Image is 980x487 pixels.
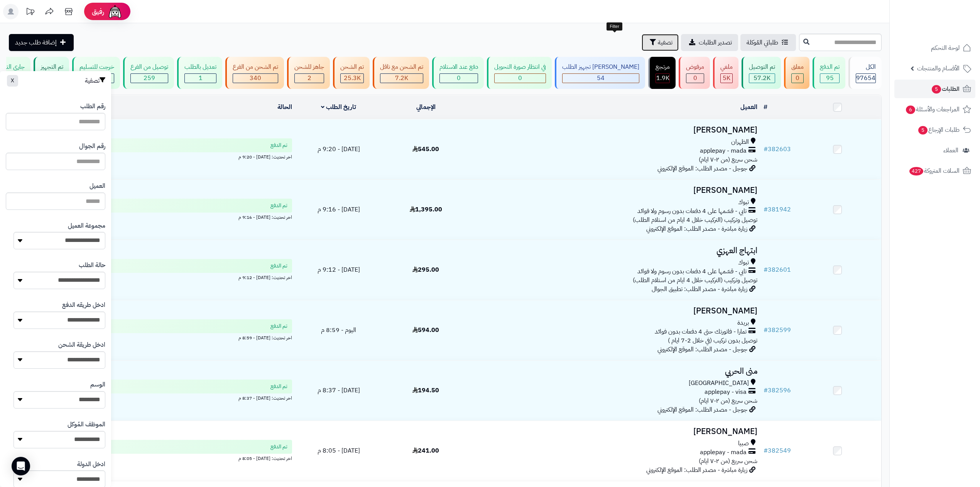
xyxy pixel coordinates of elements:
[642,34,679,51] button: تصفية
[412,446,439,455] span: 241.00
[791,63,804,72] div: معلق
[894,121,975,139] a: طلبات الإرجاع5
[563,74,639,83] div: 54
[250,73,261,83] span: 340
[909,167,923,175] span: 427
[62,301,105,310] label: ادخل طريقه الدفع
[764,205,791,214] a: #381942
[457,73,461,83] span: 0
[344,73,361,83] span: 25.3K
[80,102,105,111] label: رقم الطلب
[633,276,757,285] span: توصيل وتركيب (التركيب خلال 4 ايام من استلام الطلب)
[79,142,105,151] label: رقم الجوال
[11,454,292,462] div: اخر تحديث: [DATE] - 8:05 م
[185,74,216,83] div: 1
[224,57,286,89] a: تم الشحن من الفرع 340
[176,57,224,89] a: تعديل بالطلب 1
[277,102,292,112] a: الحالة
[71,57,122,89] a: خرجت للتسليم 134
[711,57,740,89] a: ملغي 5K
[233,74,278,83] div: 340
[652,284,747,294] span: زيارة مباشرة - مصدر الطلب: تطبيق الجوال
[494,63,546,72] div: في انتظار صورة التحويل
[764,145,768,154] span: #
[764,325,791,335] a: #382599
[321,325,356,335] span: اليوم - 8:59 م
[894,141,975,160] a: العملاء
[331,57,371,89] a: تم الشحن 25.3K
[677,57,711,89] a: مرفوض 0
[380,74,423,83] div: 7222
[553,57,647,89] a: [PERSON_NAME] تجهيز الطلب 54
[894,80,975,98] a: الطلبات5
[909,165,960,176] span: السلات المتروكة
[607,22,622,31] div: Filter
[130,63,168,72] div: توصيل من الفرع
[308,73,311,83] span: 2
[15,38,57,47] span: إضافة طلب جديد
[107,4,123,19] img: ai-face.png
[796,73,799,83] span: 0
[77,460,105,469] label: ادخل الدولة
[738,258,749,267] span: تبوك
[184,63,216,72] div: تعديل بالطلب
[340,63,364,72] div: تم الشحن
[11,152,292,160] div: اخر تحديث: [DATE] - 9:20 م
[764,325,768,335] span: #
[79,63,114,72] div: خرجت للتسليم
[747,38,778,47] span: طلباتي المُوكلة
[122,57,176,89] a: توصيل من الفرع 259
[233,63,278,72] div: تم الشحن من الفرع
[485,57,553,89] a: في انتظار صورة التحويل 0
[723,73,730,83] span: 5K
[906,106,915,114] span: 6
[318,145,360,154] span: [DATE] - 9:20 م
[931,43,960,53] span: لوحة التحكم
[656,74,669,83] div: 1856
[562,63,639,72] div: [PERSON_NAME] تجهيز الطلب
[431,57,485,89] a: دفع عند الاستلام 0
[894,162,975,180] a: السلات المتروكة427
[917,63,960,74] span: الأقسام والمنتجات
[720,63,733,72] div: ملغي
[657,345,747,354] span: جوجل - مصدر الطلب: الموقع الإلكتروني
[918,126,928,135] span: 5
[931,83,960,94] span: الطلبات
[473,427,757,436] h3: [PERSON_NAME]
[686,63,704,72] div: مرفوض
[764,446,768,455] span: #
[90,182,105,191] label: العميل
[764,446,791,455] a: #382549
[495,74,546,83] div: 0
[764,265,791,274] a: #382601
[92,7,104,16] span: رفيق
[270,322,287,330] span: تم الدفع
[318,446,360,455] span: [DATE] - 8:05 م
[917,124,960,135] span: طلبات الإرجاع
[131,74,168,83] div: 259
[412,325,439,335] span: 594.00
[473,367,757,376] h3: منى الحربي
[700,448,747,457] span: applepay - mada
[318,386,360,395] span: [DATE] - 8:37 م
[439,63,478,72] div: دفع عند الاستلام
[905,104,960,115] span: المراجعات والأسئلة
[764,205,768,214] span: #
[699,38,732,47] span: تصدير الطلبات
[68,420,105,429] label: الموظف المُوكل
[932,85,941,94] span: 5
[894,39,975,57] a: لوحة التحكم
[749,63,775,72] div: تم التوصيل
[41,63,63,72] div: تم التجهيز
[856,63,876,72] div: الكل
[646,465,747,475] span: زيارة مباشرة - مصدر الطلب: الموقع الإلكتروني
[11,273,292,281] div: اخر تحديث: [DATE] - 9:12 م
[412,386,439,395] span: 194.50
[473,246,757,255] h3: ابتهاج العهزي
[11,77,14,85] span: X
[764,265,768,274] span: #
[32,57,71,89] a: تم التجهيز 137
[294,63,324,72] div: جاهز للشحن
[894,100,975,119] a: المراجعات والأسئلة6
[410,205,442,214] span: 1,395.00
